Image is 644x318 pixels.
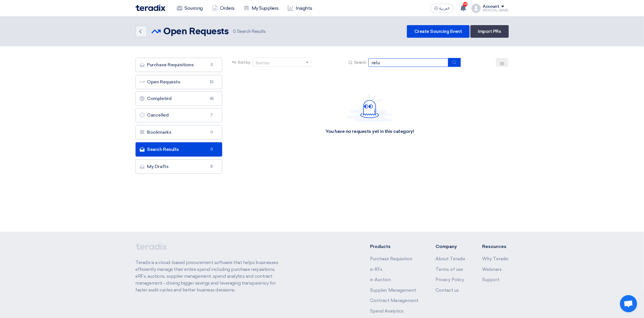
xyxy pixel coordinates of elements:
[436,288,459,293] a: Contact us
[436,243,465,250] li: Company
[136,159,222,174] a: My Drafts8
[463,2,468,7] span: 10
[436,256,465,261] a: About Teradix
[136,75,222,89] a: Open Requests52
[368,58,448,67] input: Search by title or reference number
[370,267,382,272] a: e-RFx
[482,243,509,250] li: Resources
[472,4,481,13] img: profile_test.png
[136,58,222,72] a: Purchase Requisitions0
[354,59,366,65] span: Search
[208,96,215,101] span: 45
[440,7,450,11] span: العربية
[208,129,215,135] span: 0
[208,147,215,152] span: 0
[207,2,239,15] a: Orders
[436,267,463,272] a: Terms of use
[164,26,229,37] h2: Open Requests
[370,277,391,282] a: e-Auction
[370,288,416,293] a: Supplier Management
[136,259,285,293] p: Teradix is a cloud-based procurement software that helps businesses efficiently manage their enti...
[347,94,393,122] img: Hello
[208,62,215,68] span: 0
[233,28,266,35] span: Search Results
[208,112,215,118] span: 7
[620,295,637,312] div: Open chat
[370,243,418,250] li: Products
[407,25,470,38] a: Create Sourcing Event
[482,256,509,261] a: Why Teradix
[482,267,502,272] a: Webinars
[436,277,464,282] a: Privacy Policy
[283,2,317,15] a: Insights
[136,125,222,139] a: Bookmarks0
[483,4,499,9] div: Account
[208,164,215,169] span: 8
[136,91,222,106] a: Completed45
[483,9,509,12] div: [PERSON_NAME]
[430,4,453,13] button: العربية
[370,309,404,314] a: Spend Analytics
[136,142,222,157] a: Search Results0
[370,256,412,261] a: Purchase Requisition
[470,25,508,38] a: Import PRs
[238,59,250,65] span: Sort by
[239,2,283,15] a: My Suppliers
[136,5,165,11] img: Teradix logo
[136,108,222,122] a: Cancelled7
[482,277,500,282] a: Support
[256,60,269,66] div: Sort by
[233,29,236,34] span: 0
[370,298,418,303] a: Contract Management
[208,79,215,85] span: 52
[172,2,207,15] a: Sourcing
[325,129,414,135] div: You have no requests yet in this category!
